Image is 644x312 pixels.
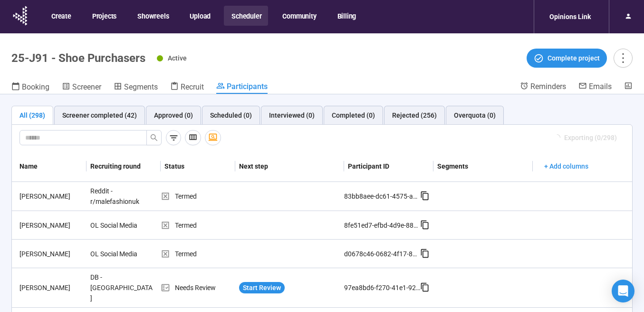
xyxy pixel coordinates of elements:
[114,81,158,94] a: Segments
[332,110,375,121] div: Completed (0)
[243,282,281,293] span: Start Review
[216,81,268,94] a: Participants
[16,282,87,293] div: [PERSON_NAME]
[616,51,629,64] span: more
[564,132,617,143] span: Exporting (0/298)
[16,220,87,231] div: [PERSON_NAME]
[168,54,187,62] span: Active
[239,282,285,293] button: Start Review
[330,6,363,26] button: Billing
[11,81,49,94] a: Booking
[12,151,87,182] th: Name
[520,81,566,93] a: Reminders
[227,82,268,91] span: Participants
[16,249,87,259] div: [PERSON_NAME]
[85,6,123,26] button: Projects
[546,130,625,145] button: Exporting (0/298)
[11,51,145,65] h1: 25-J91 - Shoe Purchasers
[433,151,533,182] th: Segments
[548,53,600,63] span: Complete project
[344,220,420,231] div: 8fe51ed7-efbd-4d9e-887b-16989840ecc4
[161,220,235,231] div: Termed
[527,49,607,68] button: Complete project
[181,82,204,91] span: Recruit
[269,110,315,121] div: Interviewed (0)
[19,110,45,121] div: All (298)
[544,8,596,26] div: Opinions Link
[235,151,345,182] th: Next step
[146,130,162,145] button: search
[150,134,158,141] span: search
[344,191,420,201] div: 83bb8aee-dc61-4575-a80c-65c9870cd055
[130,6,175,26] button: Showreels
[62,110,137,121] div: Screener completed (42)
[392,110,437,121] div: Rejected (256)
[170,81,204,94] a: Recruit
[161,151,235,182] th: Status
[161,191,235,201] div: Termed
[210,110,252,121] div: Scheduled (0)
[161,249,235,259] div: Termed
[537,159,596,174] button: + Add columns
[87,151,161,182] th: Recruiting round
[87,268,158,307] div: DB - [GEOGRAPHIC_DATA]
[589,82,612,91] span: Emails
[553,133,561,142] span: loading
[224,6,268,26] button: Scheduler
[275,6,323,26] button: Community
[454,110,496,121] div: Overquota (0)
[87,245,158,263] div: OL Social Media
[530,82,566,91] span: Reminders
[87,182,158,211] div: Reddit - r/malefashionuk
[182,6,217,26] button: Upload
[22,82,49,91] span: Booking
[578,81,612,93] a: Emails
[612,280,634,302] div: Open Intercom Messenger
[154,110,193,121] div: Approved (0)
[124,82,158,91] span: Segments
[72,82,101,91] span: Screener
[344,282,420,293] div: 97ea8bd6-f270-41e1-9222-727df90d71fd
[44,6,78,26] button: Create
[62,81,101,94] a: Screener
[344,151,433,182] th: Participant ID
[161,282,235,293] div: Needs Review
[16,191,87,201] div: [PERSON_NAME]
[344,249,420,259] div: d0678c46-0682-4f17-846b-159832f8a2cb
[544,161,588,171] span: + Add columns
[614,49,633,68] button: more
[87,216,158,234] div: OL Social Media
